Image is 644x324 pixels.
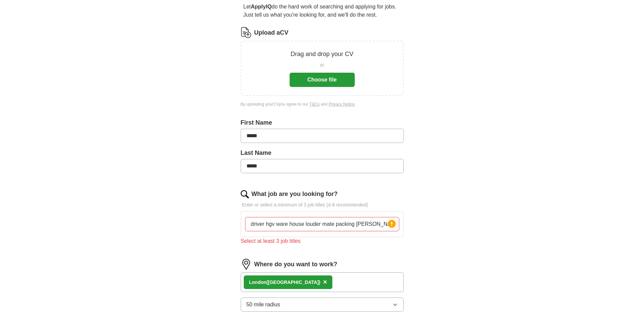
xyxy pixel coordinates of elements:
button: Choose file [290,73,355,87]
img: search.png [241,190,249,198]
label: What job are you looking for? [252,190,338,199]
div: on [249,279,320,286]
input: Type a job title and press enter [245,217,399,231]
label: Last Name [241,148,404,158]
p: Drag and drop your CV [291,50,353,59]
div: By uploading your CV you agree to our and . [241,101,404,107]
div: Select at least 3 job titles [241,237,404,245]
strong: Lond [249,280,261,285]
strong: ApplyIQ [251,4,272,10]
button: × [323,277,327,287]
span: ([GEOGRAPHIC_DATA]) [266,280,320,285]
p: Enter or select a minimum of 3 job titles (4-8 recommended) [241,201,404,209]
img: CV Icon [241,27,252,38]
label: Where do you want to work? [254,260,337,269]
label: Upload a CV [254,28,289,37]
img: location.png [241,259,252,270]
a: T&Cs [309,102,319,107]
button: 50 mile radius [241,298,404,312]
a: Privacy Notice [329,102,355,107]
span: × [323,278,327,286]
label: First Name [241,118,404,127]
span: 50 mile radius [246,301,280,309]
span: or [320,61,324,69]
